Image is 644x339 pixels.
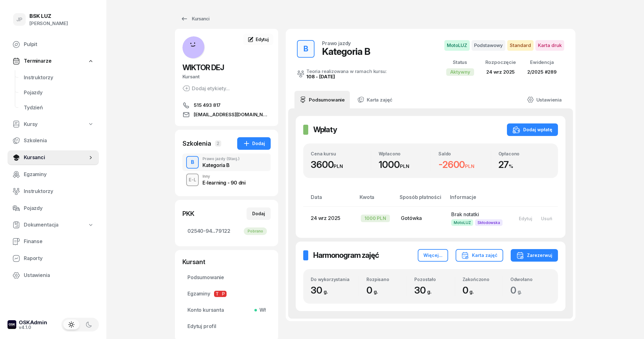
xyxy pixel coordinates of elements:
[24,104,94,112] span: Tydzień
[202,180,245,185] div: E-learning - 90 dni
[8,218,99,232] a: Dokumentacja
[19,320,47,325] div: OSKAdmin
[182,258,271,266] div: Kursant
[510,284,525,296] span: 0
[215,140,221,147] span: 2
[311,151,371,156] div: Cena kursu
[24,204,94,212] span: Pojazdy
[472,40,505,51] span: Podstawowy
[8,320,16,329] img: logo-xs-dark@2x.png
[465,163,474,169] small: PLN
[527,69,557,75] span: 2/2025 #289
[522,91,567,108] a: Ustawienia
[182,209,194,218] div: PKK
[401,214,441,222] div: Gotówka
[463,284,477,296] span: 0
[19,85,99,100] a: Pojazdy
[8,150,99,165] a: Kursanci
[247,207,271,220] button: Dodaj
[8,251,99,266] a: Raporty
[486,69,515,75] span: 24 wrz 2025
[237,137,271,150] button: Dodaj
[297,40,314,58] button: B
[24,254,94,263] span: Raporty
[306,74,335,80] a: 108 - [DATE]
[19,100,99,115] a: Tydzień
[518,289,522,295] small: g.
[182,286,271,301] a: EgzaminyTP
[507,40,534,51] span: Standard
[451,219,473,226] span: MotoLUZ
[187,274,266,282] span: Podsumowanie
[374,289,378,295] small: g.
[202,175,245,178] div: Inny
[541,216,552,221] div: Usuń
[509,163,513,169] small: %
[427,289,432,295] small: g.
[214,291,220,297] span: T
[24,154,88,162] span: Kursanci
[311,284,331,296] span: 30
[202,157,240,161] div: Prawo jazdy
[8,268,99,283] a: Ustawienia
[252,210,265,217] div: Dodaj
[469,289,474,295] small: g.
[513,126,552,133] div: Dodaj wpłatę
[182,139,211,148] div: Szkolenia
[334,163,343,169] small: PLN
[8,54,99,68] a: Terminarze
[423,252,442,259] div: Więcej...
[8,133,99,148] a: Szkolenia
[182,85,230,92] button: Dodaj etykiety...
[444,40,564,51] button: MotoLUZPodstawowyStandardKarta druk
[537,213,557,224] button: Usuń
[220,291,227,297] span: P
[182,270,271,285] a: Podsumowanie
[194,111,271,118] span: [EMAIL_ADDRESS][DOMAIN_NAME]
[507,123,558,136] button: Dodaj wpłatę
[498,159,551,170] div: 27
[396,193,446,206] th: Sposób płatności
[361,215,390,222] div: 1000 PLN
[24,170,94,179] span: Egzaminy
[313,125,337,135] h2: Wpłaty
[444,40,470,51] span: MotoLUZ
[485,58,516,66] div: Rozpoczęcie
[438,159,491,170] div: -2600
[322,46,370,57] div: Kategoria B
[294,91,350,108] a: Podsumowanie
[366,277,406,282] div: Rozpisano
[182,171,271,189] button: E-LInnyE-learning - 90 dni
[182,73,271,81] div: Kursant
[519,216,532,221] div: Edytuj
[414,277,454,282] div: Pozostało
[438,151,491,156] div: Saldo
[187,290,266,298] span: Egzaminy
[187,227,266,235] span: 02540-94...79122
[313,250,379,260] h2: Harmonogram zajęć
[514,213,537,224] button: Edytuj
[456,249,503,262] button: Karta zajęć
[24,120,38,128] span: Kursy
[511,249,558,262] button: Zarezerwuj
[24,89,94,97] span: Pojazdy
[24,57,51,65] span: Terminarze
[187,322,266,331] span: Edytuj profil
[29,13,68,19] div: BSK LUZ
[29,19,68,28] div: [PERSON_NAME]
[186,156,199,169] button: B
[182,224,271,239] a: 02540-94...79122Pobrano
[24,74,94,82] span: Instruktorzy
[379,151,431,156] div: Wpłacono
[446,193,509,206] th: Informacje
[182,303,271,318] a: Konto kursantaWł
[182,63,224,72] span: WIKTOR DEJ
[311,215,340,221] span: 24 wrz 2025
[244,227,267,235] div: Pobrano
[516,252,552,259] div: Zarezerwuj
[311,277,359,282] div: Do wykorzystania
[24,137,94,145] span: Szkolenia
[324,289,328,295] small: g.
[24,40,94,49] span: Pulpit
